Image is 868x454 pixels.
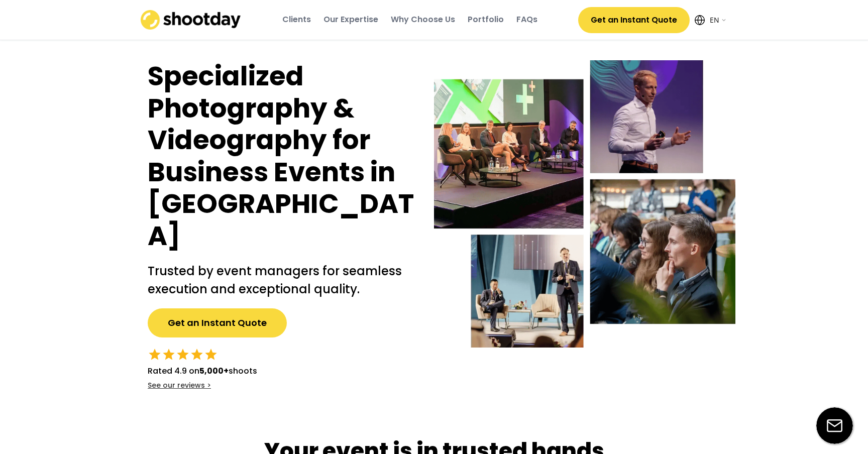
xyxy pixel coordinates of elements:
[391,14,455,25] div: Why Choose Us
[516,14,537,25] div: FAQs
[141,10,241,30] img: shootday_logo.png
[162,348,176,362] button: star
[148,308,287,337] button: Get an Instant Quote
[199,365,229,377] strong: 5,000+
[468,14,504,25] div: Portfolio
[176,348,190,362] button: star
[695,15,705,25] img: Icon%20feather-globe%20%281%29.svg
[148,365,257,377] div: Rated 4.9 on shoots
[282,14,311,25] div: Clients
[323,14,378,25] div: Our Expertise
[148,348,162,362] button: star
[578,7,690,33] button: Get an Instant Quote
[148,262,414,298] h2: Trusted by event managers for seamless execution and exceptional quality.
[148,381,211,391] div: See our reviews >
[816,407,853,444] img: email-icon%20%281%29.svg
[204,348,218,362] button: star
[434,60,735,348] img: Event-hero-intl%402x.webp
[148,60,414,252] h1: Specialized Photography & Videography for Business Events in [GEOGRAPHIC_DATA]
[190,348,204,362] button: star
